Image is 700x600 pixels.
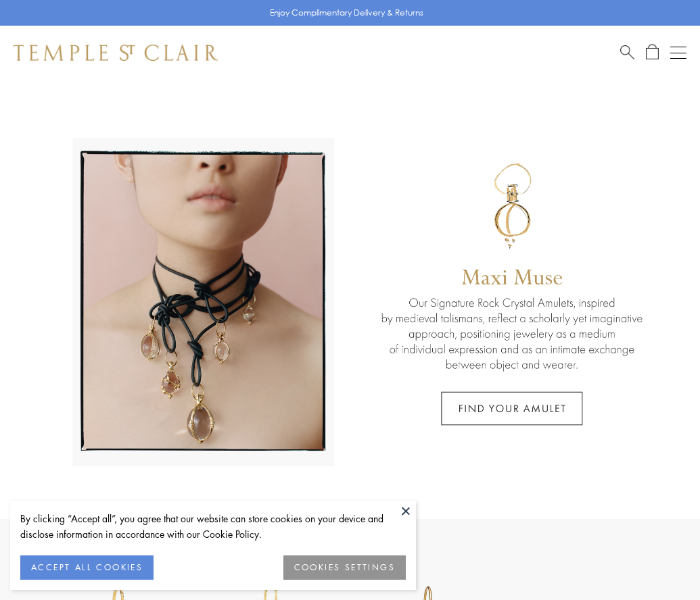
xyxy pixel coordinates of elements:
a: Open Shopping Bag [646,44,659,61]
button: Open navigation [670,45,686,61]
button: COOKIES SETTINGS [283,555,406,580]
div: By clicking “Accept all”, you agree that our website can store cookies on your device and disclos... [20,511,406,542]
button: ACCEPT ALL COOKIES [20,555,154,580]
a: Search [620,44,634,61]
p: Enjoy Complimentary Delivery & Returns [270,6,423,20]
img: Temple St. Clair [14,45,218,61]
